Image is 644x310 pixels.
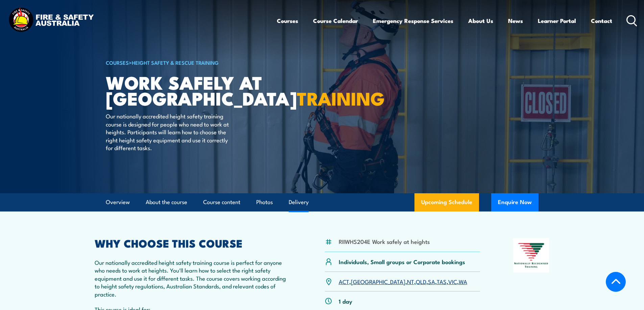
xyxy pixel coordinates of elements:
a: News [508,12,523,30]
a: [GEOGRAPHIC_DATA] [351,277,405,285]
li: RIIWHS204E Work safely at heights [339,237,430,245]
p: , , , , , , , [339,278,467,285]
a: TAS [437,277,447,285]
a: Emergency Response Services [373,12,453,30]
a: NT [407,277,414,285]
a: QLD [416,277,426,285]
a: Photos [256,193,273,211]
p: Individuals, Small groups or Corporate bookings [339,258,465,265]
a: Height Safety & Rescue Training [132,59,219,66]
a: About the course [146,193,187,211]
a: Overview [106,193,130,211]
h6: > [106,58,273,66]
a: COURSES [106,59,129,66]
a: Learner Portal [538,12,576,30]
a: Courses [277,12,298,30]
a: Course Calendar [313,12,358,30]
p: 1 day [339,297,352,305]
a: Upcoming Schedule [414,193,479,212]
a: Course content [203,193,240,211]
strong: TRAINING [297,84,385,112]
img: Nationally Recognised Training logo. [513,238,550,273]
p: Our nationally accredited height safety training course is perfect for anyone who needs to work a... [95,258,292,298]
button: Enquire Now [491,193,539,212]
a: Delivery [289,193,309,211]
a: SA [428,277,435,285]
a: About Us [468,12,493,30]
a: Contact [591,12,612,30]
h2: WHY CHOOSE THIS COURSE [95,238,292,248]
p: Our nationally accredited height safety training course is designed for people who need to work a... [106,112,229,151]
a: ACT [339,277,349,285]
a: WA [459,277,467,285]
h1: Work Safely at [GEOGRAPHIC_DATA] [106,74,273,106]
a: VIC [448,277,457,285]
